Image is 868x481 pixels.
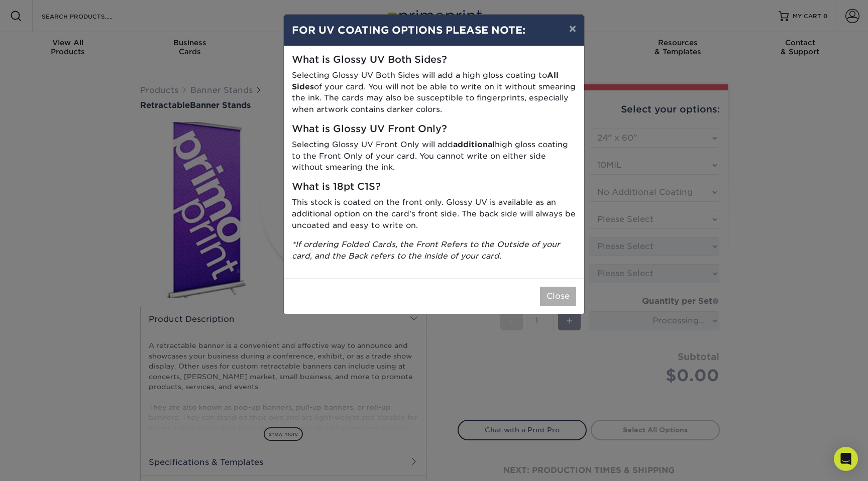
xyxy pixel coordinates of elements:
div: Open Intercom Messenger [834,447,858,471]
h5: What is Glossy UV Front Only? [292,124,576,135]
h4: FOR UV COATING OPTIONS PLEASE NOTE: [292,23,576,38]
p: Selecting Glossy UV Both Sides will add a high gloss coating to of your card. You will not be abl... [292,70,576,115]
strong: additional [453,140,495,149]
button: × [561,15,584,43]
h5: What is 18pt C1S? [292,181,576,193]
p: Selecting Glossy UV Front Only will add high gloss coating to the Front Only of your card. You ca... [292,139,576,173]
strong: All Sides [292,70,559,91]
i: *If ordering Folded Cards, the Front Refers to the Outside of your card, and the Back refers to t... [292,239,560,261]
p: This stock is coated on the front only. Glossy UV is available as an additional option on the car... [292,197,576,231]
button: Close [540,287,576,306]
h5: What is Glossy UV Both Sides? [292,54,576,66]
